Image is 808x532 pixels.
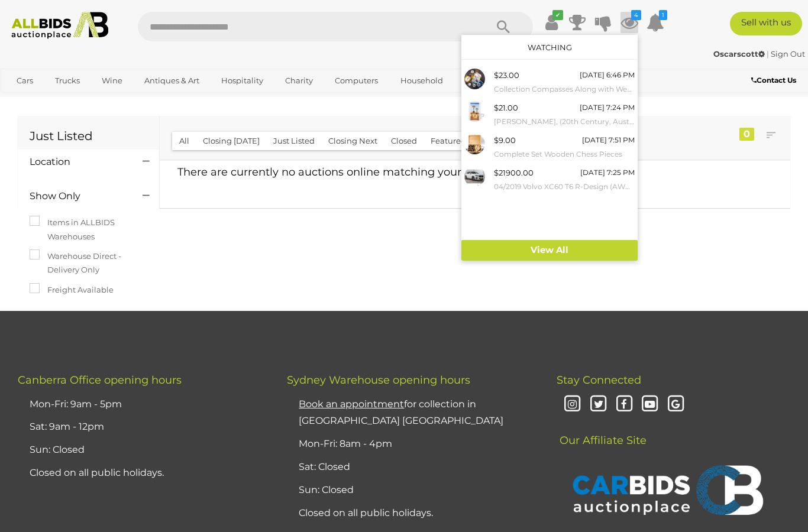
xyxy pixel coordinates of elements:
a: 4 [620,12,638,33]
a: Cars [9,71,41,90]
div: [DATE] 7:51 PM [582,134,635,147]
a: Antiques & Art [137,71,207,90]
a: Contact Us [751,74,799,87]
img: 54054-1a_ex.jpg [464,166,485,187]
small: Collection Compasses Along with West German Wall Mounted Barometer [494,83,635,96]
a: $23.00 [DATE] 6:46 PM Collection Compasses Along with West German Wall Mounted Barometer [461,66,638,98]
small: 04/2019 Volvo XC60 T6 R-Design (AWD) 246 MY19 4d Wagon [PERSON_NAME] Pearl Twincharged 2.0L [494,180,635,193]
a: Watching [528,43,572,52]
small: Complete Set Wooden Chess Pieces [494,148,635,161]
a: Computers [327,71,386,90]
i: 4 [631,10,641,20]
span: $9.00 [494,135,516,145]
div: [DATE] 7:24 PM [580,101,635,114]
a: Household [393,71,451,90]
a: [GEOGRAPHIC_DATA] [55,90,154,110]
a: Trucks [47,71,88,90]
a: $9.00 [DATE] 7:51 PM Complete Set Wooden Chess Pieces [461,131,638,163]
i: ✔ [552,10,563,20]
a: Hospitality [214,71,271,90]
b: Contact Us [751,76,796,85]
a: Sports [9,90,49,110]
a: Oscarscott [713,49,767,59]
span: | [767,49,769,59]
button: Search [474,12,533,41]
span: $21.00 [494,103,518,112]
div: [DATE] 7:25 PM [580,166,635,179]
small: [PERSON_NAME], (20th Century, Australian, 1947-), the Two of Us, Giclee Limited Edition Print, Ha... [494,115,635,128]
a: Sell with us [730,12,802,35]
img: 53836-61a.jpg [464,69,485,89]
a: $21900.00 [DATE] 7:25 PM 04/2019 Volvo XC60 T6 R-Design (AWD) 246 MY19 4d Wagon [PERSON_NAME] Pea... [461,163,638,196]
a: Wine [94,71,130,90]
i: 1 [659,10,667,20]
span: $23.00 [494,70,519,80]
a: Industrial [457,71,510,90]
img: 53836-7a.jpg [464,134,485,154]
img: Allbids.com.au [6,12,114,39]
a: Charity [277,71,321,90]
a: ✔ [542,12,560,33]
div: [DATE] 6:46 PM [580,69,635,82]
span: $21900.00 [494,168,534,177]
a: 1 [647,12,664,33]
a: $21.00 [DATE] 7:24 PM [PERSON_NAME], (20th Century, Australian, 1947-), the Two of Us, Giclee Lim... [461,98,638,131]
a: Sign Out [771,49,805,59]
a: View All [461,240,638,261]
strong: Oscarscott [713,49,765,59]
img: 50555-41a.jpg [464,101,485,122]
